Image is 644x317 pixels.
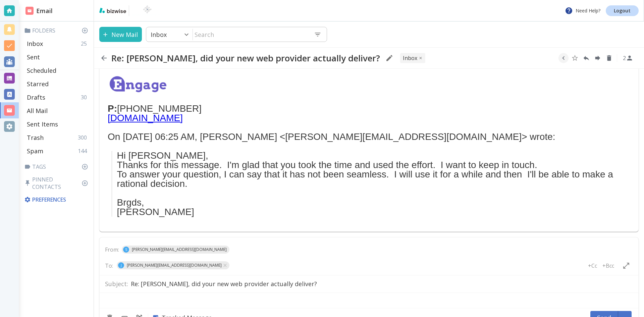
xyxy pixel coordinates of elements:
[24,176,91,191] p: Pinned Contacts
[129,246,229,254] span: [PERSON_NAME][EMAIL_ADDRESS][DOMAIN_NAME]
[132,5,163,16] img: BioTech International
[27,120,58,128] p: Sent Items
[403,54,417,62] p: INBOX
[27,53,40,61] p: Sent
[620,50,636,66] button: See Participants
[614,8,631,13] p: Logout
[24,117,91,131] div: Sent Items
[25,6,53,15] h2: Email
[78,147,90,155] p: 144
[24,144,91,158] div: Spam144
[117,261,229,269] div: J[PERSON_NAME][EMAIL_ADDRESS][DOMAIN_NAME]
[27,134,44,142] p: Trash
[27,66,56,74] p: Scheduled
[24,27,91,34] p: Folders
[23,193,91,206] div: Preferences
[124,261,224,269] span: [PERSON_NAME][EMAIL_ADDRESS][DOMAIN_NAME]
[27,93,45,101] p: Drafts
[111,53,380,63] h2: Re: [PERSON_NAME], did your new web provider actually deliver?
[105,246,119,253] p: From:
[565,7,600,15] p: Need Help?
[99,8,126,13] img: bizwise
[24,50,91,64] div: Sent
[151,31,167,39] p: Inbox
[81,94,90,101] p: 30
[581,53,591,63] button: Reply
[623,54,626,62] p: 2
[81,40,90,47] p: 25
[25,7,34,15] img: DashboardSidebarEmail.svg
[125,246,127,254] p: S
[606,5,639,16] a: Logout
[27,80,49,88] p: Starred
[600,259,617,272] button: +Bcc
[193,28,309,41] input: Search
[99,27,142,42] button: New Mail
[593,53,603,63] button: Forward
[24,131,91,144] div: Trash300
[27,147,43,155] p: Spam
[24,64,91,77] div: Scheduled
[78,134,90,141] p: 300
[585,259,600,272] button: +Cc
[121,261,122,269] p: J
[588,262,597,269] p: +Cc
[604,53,614,63] button: Delete
[27,40,43,48] p: Inbox
[24,196,90,203] p: Preferences
[24,77,91,91] div: Starred
[105,262,113,269] p: To:
[105,280,128,288] p: Subject:
[24,91,91,104] div: Drafts30
[27,107,48,115] p: All Mail
[122,246,229,254] div: S[PERSON_NAME][EMAIL_ADDRESS][DOMAIN_NAME]
[24,104,91,117] div: All Mail
[24,163,91,170] p: Tags
[24,37,91,50] div: Inbox25
[602,262,614,269] p: +Bcc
